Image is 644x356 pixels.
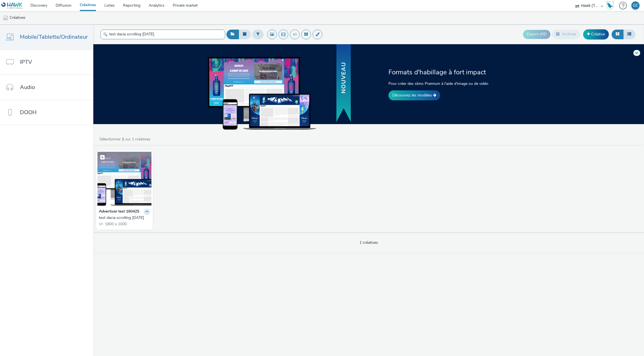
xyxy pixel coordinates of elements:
button: Grille [612,30,624,39]
p: Pour créer des skins Premium à l'aide d'image ou de vidéo [388,81,523,87]
strong: 1 [122,137,124,142]
button: Export d'ID [523,30,550,39]
img: mobile [3,15,8,21]
button: Archiver [552,30,580,39]
img: banner with new text [335,43,352,123]
span: Mobile/Tablette/Ordinateur [20,33,88,41]
span: Audio [20,83,35,91]
a: Sélectionner sur 1 créatives [99,137,153,142]
img: undefined Logo [1,2,23,9]
span: 1800 x 1000 [104,221,127,227]
img: Hawk Academy [606,1,614,10]
div: test dacia scrolling [DATE] [99,215,148,221]
span: DOOH [20,108,37,116]
span: 1 créatives [359,240,378,245]
h2: Formats d'habillage à fort impact [388,68,523,77]
img: test dacia scrolling oct25 visual [97,152,151,206]
a: test dacia scrolling [DATE] [99,215,150,221]
strong: Advertiser test 160425 [99,209,139,215]
button: Liste [623,30,635,39]
div: GC [633,1,638,10]
span: IPTV [20,58,32,66]
input: Rechercher... [101,30,225,39]
img: example of skins on dekstop, tablet and mobile devices [208,57,316,129]
a: Hawk Academy [606,1,616,10]
a: Découvrez les modèles [388,90,440,100]
a: Créative [583,29,609,39]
